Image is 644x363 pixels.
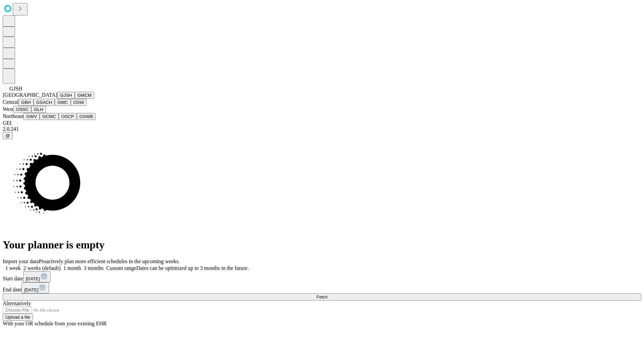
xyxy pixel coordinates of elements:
[3,300,31,306] span: Alternatively
[23,271,51,282] button: [DATE]
[316,294,327,299] span: Fetch
[3,126,641,132] div: 2.0.241
[31,106,46,113] button: GLH
[71,99,87,106] button: OSW
[3,314,33,321] button: Upload a file
[59,113,77,120] button: OSCP
[9,86,22,91] span: GJSH
[18,99,34,106] button: GBH
[84,265,104,271] span: 3 months
[63,265,81,271] span: 1 month
[106,265,136,271] span: Custom range
[3,239,641,251] h1: Your planner is empty
[21,282,49,293] button: [DATE]
[3,99,18,105] span: Central
[3,321,107,326] span: With your OR schedule from your existing EHR
[5,133,10,138] span: @
[3,282,641,293] div: End date
[13,106,32,113] button: OSSC
[3,293,641,300] button: Fetch
[26,276,40,281] span: [DATE]
[39,258,180,264] span: Proactively plan more efficient schedules in the upcoming weeks.
[136,265,249,271] span: Dates can be optimized up to 3 months in the future.
[75,92,94,99] button: GMCM
[5,265,21,271] span: 1 week
[57,92,75,99] button: GJSH
[23,113,40,120] button: GWV
[3,271,641,282] div: Start date
[77,113,96,120] button: GSWB
[40,113,59,120] button: GCMC
[23,265,61,271] span: 2 weeks (default)
[34,99,55,106] button: GSACH
[55,99,70,106] button: GMC
[3,258,39,264] span: Import your data
[3,92,57,98] span: [GEOGRAPHIC_DATA]
[3,132,13,139] button: @
[24,287,38,292] span: [DATE]
[3,120,641,126] div: GEI
[3,106,13,112] span: West
[3,113,23,119] span: Northeast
